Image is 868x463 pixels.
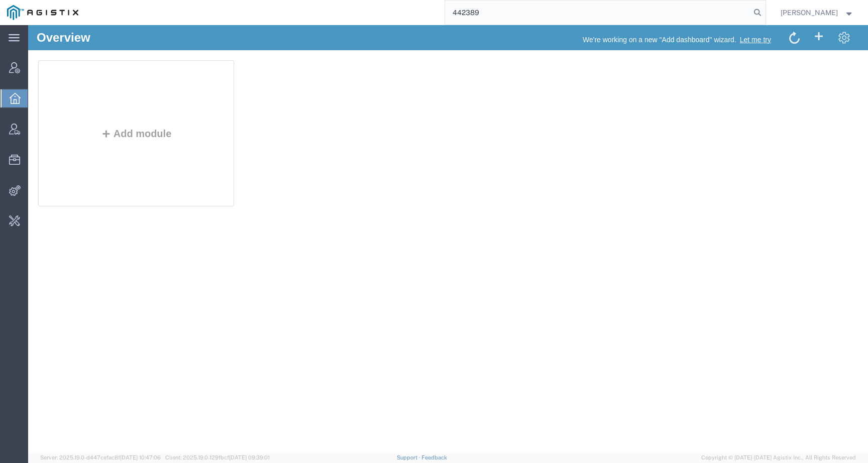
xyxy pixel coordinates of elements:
input: Search for shipment number, reference number [445,1,750,25]
span: Client: 2025.19.0-129fbcf [165,454,270,460]
button: [PERSON_NAME] [780,7,854,19]
span: [DATE] 09:39:01 [229,454,270,460]
span: Server: 2025.19.0-d447cefac8f [40,454,161,460]
a: Feedback [421,454,447,460]
button: Add module [70,103,147,114]
a: Support [397,454,422,460]
span: [DATE] 10:47:06 [120,454,161,460]
span: Kate Petrenko [781,7,838,18]
span: Copyright © [DATE]-[DATE] Agistix Inc., All Rights Reserved [701,453,856,462]
img: logo [7,5,78,20]
iframe: FS Legacy Container [28,25,868,452]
